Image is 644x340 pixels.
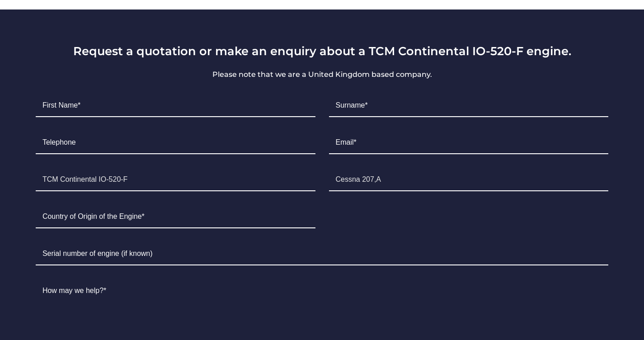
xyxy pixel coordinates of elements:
[329,169,609,191] input: Aircraft
[29,44,615,58] h3: Request a quotation or make an enquiry about a TCM Continental IO-520-F engine.
[329,94,609,117] input: Surname*
[36,132,315,154] input: Telephone
[36,94,315,117] input: First Name*
[329,132,609,154] input: Email*
[36,243,608,265] input: Serial number of engine (if known)
[29,69,615,80] p: Please note that we are a United Kingdom based company.
[36,206,315,228] input: Country of Origin of the Engine*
